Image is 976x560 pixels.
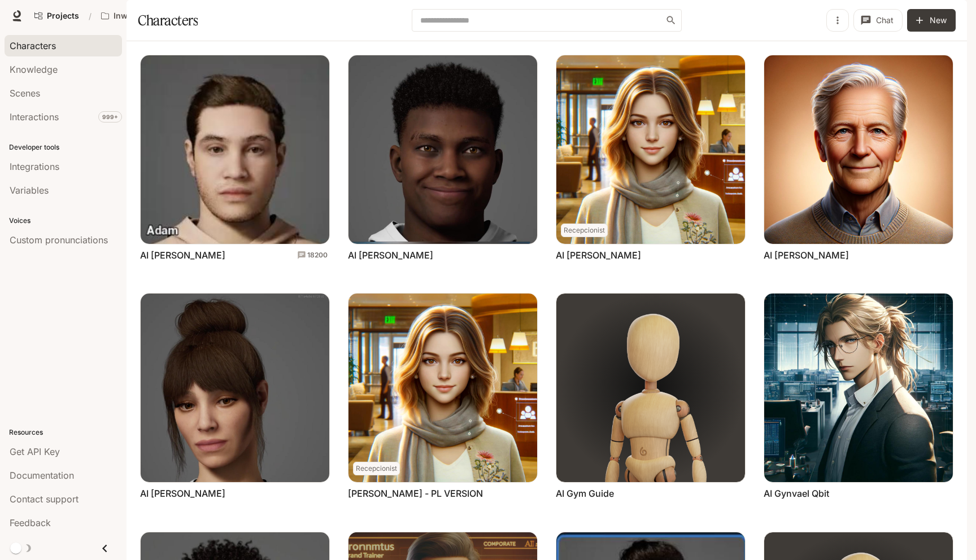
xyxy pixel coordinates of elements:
p: 18200 [307,250,328,260]
a: AI [PERSON_NAME] [140,249,225,261]
span: Projects [47,11,79,21]
a: AI Gym Guide [556,487,614,500]
img: AI Adam [141,55,329,244]
img: AI Gym Guide [556,294,745,482]
p: Inworld AI Demos kamil [114,11,177,21]
img: Aida Carewell - PL VERSION [348,294,537,482]
button: Chat [853,9,903,32]
a: AI Gynvael Qbit [764,487,829,500]
img: AI Gynvael Qbit [764,294,953,482]
h1: Characters [138,9,198,32]
a: Total conversations [297,250,328,260]
a: [PERSON_NAME] - PL VERSION [348,487,483,500]
button: New [907,9,956,32]
a: Go to projects [29,5,84,27]
a: AI [PERSON_NAME] [140,487,225,500]
a: AI [PERSON_NAME] [764,249,849,261]
a: AI [PERSON_NAME] [348,249,433,261]
img: AI Alfred von Cache [764,55,953,244]
img: AI Anna [141,294,329,482]
img: AI Aida Carewell [556,55,745,244]
a: AI [PERSON_NAME] [556,249,641,261]
div: / [84,10,96,22]
button: Open workspace menu [96,5,194,27]
img: AI Adebayo Ogunlesi [348,55,537,244]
